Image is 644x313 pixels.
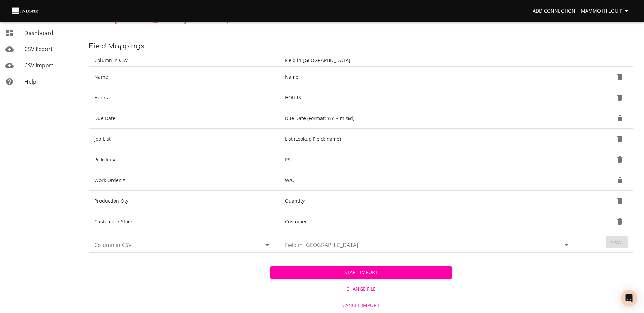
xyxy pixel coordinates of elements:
img: CSV Loader [11,6,39,16]
button: Cancel Import [270,299,452,312]
span: Dashboard [24,29,53,37]
td: Due Date (Format: %Y-%m-%d) [279,108,579,129]
td: Customer / Stock [89,211,279,232]
button: Delete [611,193,628,209]
button: Mammoth Equip [578,5,633,17]
td: Due Date [89,108,279,129]
td: List (Lookup Field: name) [279,129,579,149]
button: Delete [611,213,628,230]
a: Add Connection [530,5,578,17]
span: Cancel Import [273,301,449,310]
th: Column in CSV [89,54,279,67]
td: Hours [89,87,279,108]
button: Delete [611,151,628,168]
span: Mammoth Equip [581,7,630,15]
span: CSV Export [24,45,53,53]
td: Customer [279,211,579,232]
span: Field Mappings [89,42,144,50]
div: Open Intercom Messenger [621,290,637,306]
th: Field in [GEOGRAPHIC_DATA] [279,54,579,67]
span: CSV Import [24,62,53,69]
button: Open [262,240,272,250]
button: Change File [270,283,452,295]
button: Delete [611,69,628,85]
td: Name [279,67,579,87]
button: Delete [611,89,628,106]
span: Change File [273,285,449,293]
td: Work Order # [89,170,279,191]
td: HOURS [279,87,579,108]
td: Name [89,67,279,87]
span: Start Import [276,268,446,277]
span: Add Connection [533,7,575,15]
span: Help [24,78,36,85]
button: Delete [611,110,628,126]
td: W/O [279,170,579,191]
button: Start Import [270,266,452,279]
button: Delete [611,131,628,147]
button: Open [562,240,571,250]
button: Delete [611,172,628,188]
td: Pickslip # [89,149,279,170]
td: Job List [89,129,279,149]
td: Production Qty [89,191,279,211]
td: Quantity [279,191,579,211]
td: PS [279,149,579,170]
